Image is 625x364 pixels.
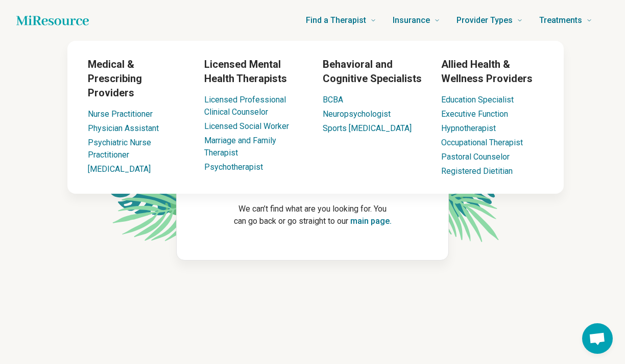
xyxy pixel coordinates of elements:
[88,57,188,100] h3: Medical & Prescribing Providers
[88,138,151,160] a: Psychiatric Nurse Practitioner
[441,123,496,133] a: Hypnotherapist
[323,57,425,86] h3: Behavioral and Cognitive Specialists
[393,13,430,28] span: Insurance
[88,164,151,174] a: [MEDICAL_DATA]
[350,216,392,226] a: main page.
[88,123,159,133] a: Physician Assistant
[323,95,343,105] a: BCBA
[204,136,276,158] a: Marriage and Family Therapist
[582,323,613,354] div: Open chat
[441,166,513,176] a: Registered Dietitian
[441,57,543,86] h3: Allied Health & Wellness Providers
[6,41,625,194] div: Provider Types
[441,109,508,119] a: Executive Function
[441,152,510,162] a: Pastoral Counselor
[204,95,286,117] a: Licensed Professional Clinical Counselor
[323,109,391,119] a: Neuropsychologist
[306,13,366,28] span: Find a Therapist
[204,121,289,131] a: Licensed Social Worker
[193,203,432,227] p: We can’t find what are you looking for. You can go back or go straight to our
[323,123,412,133] a: Sports [MEDICAL_DATA]
[441,138,523,147] a: Occupational Therapist
[441,95,514,105] a: Education Specialist
[204,57,306,86] h3: Licensed Mental Health Therapists
[456,13,513,28] span: Provider Types
[539,13,582,28] span: Treatments
[88,109,153,119] a: Nurse Practitioner
[16,10,89,31] a: Home page
[204,162,263,172] a: Psychotherapist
